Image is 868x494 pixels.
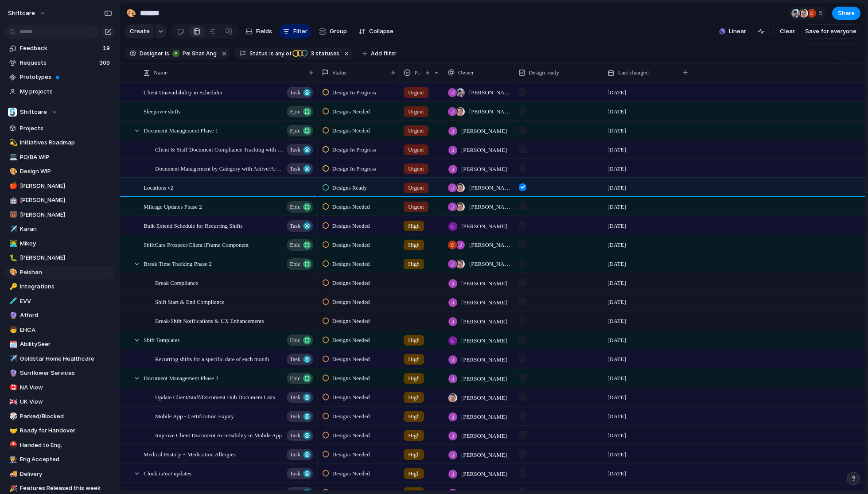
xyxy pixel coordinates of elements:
button: Shiftcare [4,105,115,119]
div: 🎨 [126,7,136,19]
a: Prototypes [4,70,115,84]
span: [PERSON_NAME] [461,470,507,478]
a: 🔮Afford [4,309,115,322]
span: [PERSON_NAME] [20,182,112,191]
a: ✈️Karan [4,222,115,236]
a: 🔑Integrations [4,280,115,293]
a: 💻PO/BA WIP [4,151,115,164]
span: 3 [308,50,315,57]
div: 🗓️ [9,339,16,350]
div: 🇨🇦 [9,382,16,393]
span: Sunflower Services [20,369,112,377]
span: Break Time Tracking Phase 2 [144,258,212,268]
span: Add filter [371,50,397,58]
div: 💫 [9,138,16,148]
button: 🗓️ [8,340,17,349]
span: Clock in/out updates [144,468,191,478]
button: 🔮 [8,369,17,377]
span: Eng Accepted [20,455,112,464]
span: Client & Staff Document Compliance Tracking with Expiry-Driven Tasks [155,144,284,154]
span: Update Client/Staff/Document Hub Document Lists [155,392,275,402]
a: ⛑️Handed to Eng. [4,439,115,452]
button: isany of [268,49,293,58]
span: Task [290,467,300,480]
button: 💻 [8,153,17,162]
div: ✈️Goldstar Home Healthcare [4,352,115,366]
span: Break Compliance [155,277,198,288]
span: Document Management by Category with Active/Archived Logic [155,163,284,173]
span: Client Unavailability in Scheduler [144,87,222,97]
span: Design WIP [20,167,112,176]
span: Improve Client Document Accessibility in Mobile App [155,430,282,440]
div: 💻 [9,152,16,162]
span: Pei Shan Ang [183,50,217,58]
span: [PERSON_NAME] [20,196,112,205]
span: Features Released this week [20,484,112,493]
div: 🎨Design WIP [4,165,115,178]
span: is [165,50,169,58]
span: 5 [819,9,825,18]
div: ✈️ [9,224,16,234]
div: 🍎 [9,181,16,191]
a: 🎨Peishan [4,266,115,279]
a: 🇬🇧UK View [4,395,115,408]
button: Task [287,468,313,479]
span: AbilitySeer [20,340,112,349]
span: Initiatives Roadmap [20,138,112,147]
button: 👨‍🏭 [8,455,17,464]
div: 🔮 [9,311,16,321]
span: Afford [20,311,112,320]
div: 🧒 [9,325,16,335]
button: 🧪 [8,297,17,306]
button: Pei Shan Ang [170,49,218,58]
div: 🚚Delivery [4,467,115,481]
span: [PERSON_NAME] [20,253,112,262]
span: 309 [99,58,112,67]
div: 🤝Ready for Handover [4,424,115,437]
span: EVV [20,297,112,306]
span: Shift Start & End Compliance [155,296,225,307]
div: 🧪EVV [4,295,115,308]
button: 🧒 [8,326,17,335]
a: 👨‍💻Mikey [4,237,115,250]
div: 🎲Parked/Blocked [4,410,115,423]
a: 🤖[PERSON_NAME] [4,194,115,207]
button: ✈️ [8,225,17,233]
div: 🎉 [9,483,16,494]
a: 🔮Sunflower Services [4,366,115,380]
div: 🇨🇦NA View [4,381,115,394]
span: Filter [293,27,307,36]
span: any of [274,50,291,58]
button: 🇬🇧 [8,397,17,406]
button: shiftcare [4,6,51,20]
span: [PERSON_NAME] [20,210,112,219]
span: Fields [256,27,272,36]
span: Bulk Extend Schedule for Recurring Shifts [144,220,243,230]
button: 💫 [8,138,17,147]
span: Designer [140,50,163,58]
button: is [163,49,171,58]
a: 🐻[PERSON_NAME] [4,208,115,222]
span: Designs Needed [332,469,370,478]
span: Name [154,68,167,77]
button: Task [287,449,313,460]
div: 💫Initiatives Roadmap [4,136,115,149]
span: Collapse [369,27,393,36]
span: shiftcare [8,9,35,18]
button: 3 statuses [292,49,341,58]
span: Clear [780,27,795,36]
button: Collapse [355,24,397,39]
span: Save for everyone [805,27,856,36]
span: Prototypes [20,73,112,82]
span: Requests [20,58,97,67]
a: 🐛[PERSON_NAME] [4,251,115,265]
div: ✈️ [9,354,16,364]
button: 🔑 [8,282,17,291]
span: Document Management Phase 2 [144,373,218,383]
span: EHCA [20,326,112,335]
span: Feedback [20,44,100,53]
